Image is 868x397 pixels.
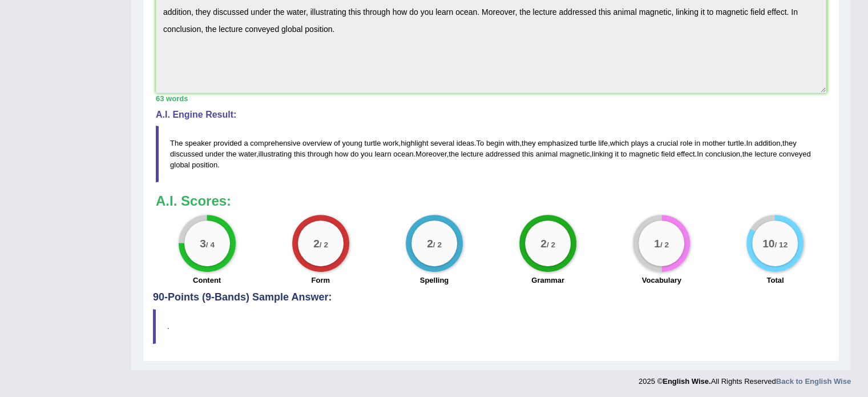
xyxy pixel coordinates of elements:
span: comprehensive [250,139,300,147]
span: a [244,139,248,147]
big: 1 [654,237,660,250]
small: / 2 [433,240,442,248]
span: the [742,150,753,158]
big: 10 [762,237,774,250]
big: 2 [540,237,547,250]
span: field [661,150,675,158]
h4: A.I. Engine Result: [156,110,826,120]
span: which [610,139,629,147]
span: speaker [185,139,211,147]
big: 3 [200,237,206,250]
span: learn [375,150,391,158]
blockquote: . [153,309,829,344]
span: illustrating [259,150,292,158]
span: several [430,139,454,147]
span: emphasized [538,139,578,147]
span: conclusion [705,150,740,158]
span: plays [631,139,648,147]
div: 2025 © All Rights Reserved [639,370,851,387]
span: position [192,161,217,169]
span: how [334,150,348,158]
label: Vocabulary [642,275,681,286]
small: / 4 [205,240,214,248]
label: Spelling [420,275,449,286]
big: 2 [313,237,320,250]
span: In [697,150,703,158]
span: they [782,139,797,147]
span: role [680,139,693,147]
span: this [294,150,305,158]
span: Moreover [415,150,446,158]
span: this [522,150,534,158]
span: with [506,139,519,147]
span: magnetic [560,150,590,158]
span: lecture [461,150,483,158]
span: overview [302,139,332,147]
span: ideas [457,139,474,147]
span: through [308,150,333,158]
small: / 2 [320,240,328,248]
span: global [170,161,190,169]
span: crucial [656,139,678,147]
span: they [522,139,536,147]
span: animal [536,150,558,158]
span: turtle [580,139,596,147]
span: The [170,139,183,147]
span: of [334,139,340,147]
span: do [350,150,358,158]
span: the [226,150,236,158]
a: Back to English Wise [776,377,851,386]
span: ocean [393,150,413,158]
small: / 12 [775,240,788,248]
span: to [621,150,627,158]
span: addition [754,139,781,147]
span: work [383,139,398,147]
span: under [205,150,224,158]
label: Content [193,275,221,286]
label: Total [766,275,784,286]
blockquote: , . , , . , , . , , . , . [156,126,826,182]
span: life [598,139,608,147]
label: Grammar [531,275,564,286]
span: In [746,139,752,147]
span: a [651,139,655,147]
span: the [449,150,459,158]
span: highlight [401,139,428,147]
small: / 2 [547,240,555,248]
span: addressed [485,150,520,158]
span: begin [486,139,504,147]
small: / 2 [660,240,669,248]
span: discussed [170,150,203,158]
span: magnetic [629,150,659,158]
span: you [361,150,373,158]
label: Form [311,275,330,286]
div: 63 words [156,93,826,104]
strong: English Wise. [663,377,710,386]
span: in [695,139,700,147]
b: A.I. Scores: [156,193,231,208]
span: mother [703,139,725,147]
span: lecture [754,150,777,158]
span: effect [677,150,695,158]
span: turtle [728,139,744,147]
span: To [476,139,484,147]
span: linking [592,150,613,158]
span: young [342,139,362,147]
span: turtle [364,139,381,147]
big: 2 [427,237,433,250]
span: it [615,150,619,158]
span: conveyed [779,150,811,158]
span: water [239,150,256,158]
span: provided [213,139,242,147]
